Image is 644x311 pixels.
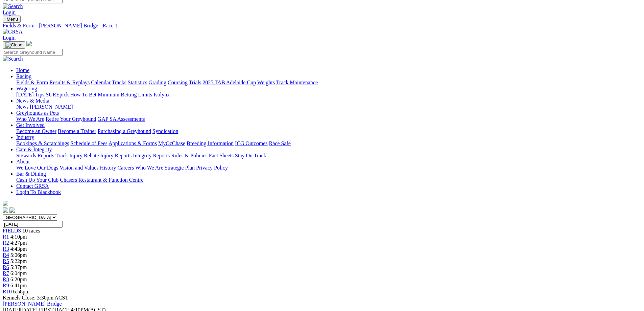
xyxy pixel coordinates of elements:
[135,165,163,171] a: Who We Are
[5,42,22,48] img: Close
[16,80,641,86] div: Racing
[16,128,641,134] div: Get Involved
[16,153,54,158] a: Stewards Reports
[9,207,15,213] img: twitter.svg
[16,165,58,171] a: We Love Our Dogs
[100,153,132,158] a: Injury Reports
[153,92,170,97] a: Isolynx
[60,177,143,183] a: Chasers Restaurant & Function Centre
[276,80,318,85] a: Track Maintenance
[55,153,99,158] a: Track Injury Rebate
[165,165,195,171] a: Strategic Plan
[209,153,234,158] a: Fact Sheets
[16,177,641,183] div: Bar & Dining
[30,104,73,110] a: [PERSON_NAME]
[158,140,185,146] a: MyOzChase
[16,104,28,110] a: News
[168,80,188,85] a: Coursing
[70,92,97,97] a: How To Bet
[3,276,9,282] a: R8
[26,41,32,46] img: logo-grsa-white.png
[10,234,27,240] span: 4:10pm
[10,246,27,252] span: 4:43pm
[3,264,9,270] span: R6
[3,289,12,294] span: R10
[187,140,234,146] a: Breeding Information
[98,128,151,134] a: Purchasing a Greyhound
[10,276,27,282] span: 6:20pm
[3,3,23,9] img: Search
[16,183,49,189] a: Contact GRSA
[152,128,178,134] a: Syndication
[3,283,9,288] a: R9
[10,252,27,258] span: 5:06pm
[59,165,98,171] a: Vision and Values
[10,258,27,264] span: 5:22pm
[3,258,9,264] a: R5
[269,140,290,146] a: Race Safe
[16,128,56,134] a: Become an Owner
[3,207,8,213] img: facebook.svg
[117,165,134,171] a: Careers
[16,165,641,171] div: About
[16,104,641,110] div: News & Media
[13,289,30,294] span: 6:58pm
[3,29,23,35] img: GRSA
[16,80,48,85] a: Fields & Form
[3,9,16,15] a: Login
[16,147,52,152] a: Care & Integrity
[10,270,27,276] span: 6:04pm
[16,110,59,116] a: Greyhounds as Pets
[235,140,267,146] a: ICG Outcomes
[22,228,40,234] span: 10 races
[16,140,641,147] div: Industry
[16,171,46,177] a: Bar & Dining
[16,92,44,97] a: [DATE] Tips
[109,140,157,146] a: Applications & Forms
[16,140,69,146] a: Bookings & Scratchings
[16,116,641,122] div: Greyhounds as Pets
[189,80,201,85] a: Trials
[3,246,9,252] a: R3
[98,116,145,122] a: GAP SA Assessments
[133,153,170,158] a: Integrity Reports
[16,67,29,73] a: Home
[16,98,49,104] a: News & Media
[235,153,266,158] a: Stay On Track
[3,270,9,276] a: R7
[3,234,9,240] span: R1
[16,86,37,91] a: Wagering
[16,122,45,128] a: Get Involved
[58,128,96,134] a: Become a Trainer
[16,92,641,98] div: Wagering
[257,80,275,85] a: Weights
[149,80,166,85] a: Grading
[171,153,208,158] a: Rules & Policies
[16,134,34,140] a: Industry
[3,201,8,206] img: logo-grsa-white.png
[16,153,641,159] div: Care & Integrity
[3,16,21,23] button: Toggle navigation
[100,165,116,171] a: History
[3,252,9,258] a: R4
[112,80,126,85] a: Tracks
[3,301,62,307] a: [PERSON_NAME] Bridge
[16,73,31,79] a: Racing
[49,80,90,85] a: Results & Replays
[10,240,27,246] span: 4:27pm
[10,264,27,270] span: 5:37pm
[7,17,18,22] span: Menu
[16,159,30,164] a: About
[3,240,9,246] a: R2
[3,56,23,62] img: Search
[70,140,107,146] a: Schedule of Fees
[3,23,641,29] a: Fields & Form - [PERSON_NAME] Bridge - Race 1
